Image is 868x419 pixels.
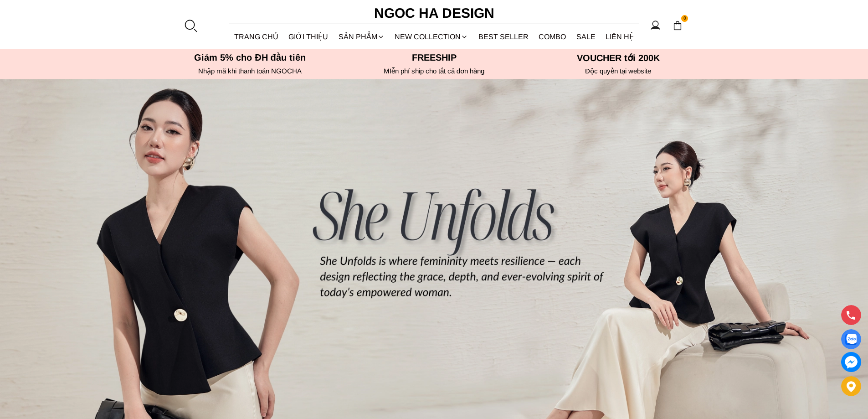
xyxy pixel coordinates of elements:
[571,25,601,49] a: SALE
[283,25,334,49] a: GIỚI THIỆU
[473,25,534,49] a: BEST SELLER
[673,21,683,31] img: img-CART-ICON-ksit0nf1
[681,15,688,22] span: 0
[334,25,390,49] div: SẢN PHẨM
[412,52,457,62] font: Freeship
[841,352,861,372] a: messenger
[229,25,284,49] a: TRANG CHỦ
[345,67,524,75] h6: MIễn phí ship cho tất cả đơn hàng
[194,52,306,62] font: Giảm 5% cho ĐH đầu tiên
[841,329,861,349] a: Display image
[366,2,503,24] a: Ngoc Ha Design
[529,67,708,75] h6: Độc quyền tại website
[198,67,302,75] font: Nhập mã khi thanh toán NGOCHA
[534,25,571,49] a: Combo
[390,25,473,49] a: NEW COLLECTION
[845,334,857,345] img: Display image
[529,52,708,63] h5: VOUCHER tới 200K
[601,25,639,49] a: LIÊN HỆ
